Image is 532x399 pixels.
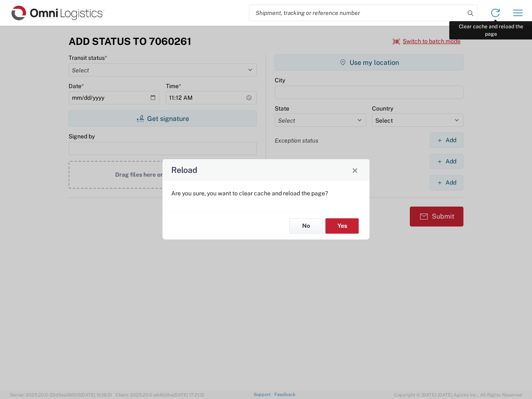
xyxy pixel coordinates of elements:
button: Yes [325,218,359,234]
input: Shipment, tracking or reference number [249,5,465,21]
button: Close [349,164,361,176]
p: Are you sure, you want to clear cache and reload the page? [171,190,361,197]
h4: Reload [171,164,197,176]
button: No [289,218,323,234]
